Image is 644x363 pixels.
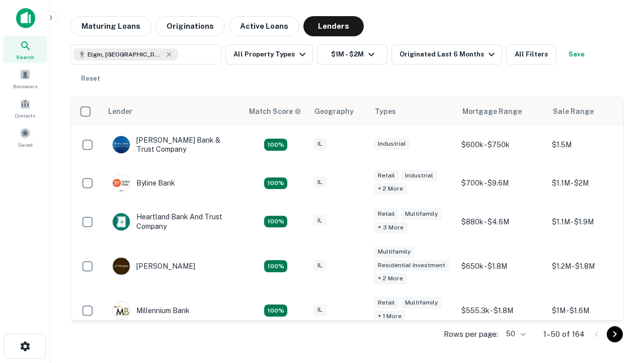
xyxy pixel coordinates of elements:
[112,174,175,192] div: Byline Bank
[502,327,527,341] div: 50
[113,258,130,275] img: picture
[399,48,498,60] div: Originated Last 6 Months
[374,138,410,150] div: Industrial
[88,50,163,59] span: Elgin, [GEOGRAPHIC_DATA], [GEOGRAPHIC_DATA]
[374,246,415,258] div: Multifamily
[401,170,437,181] div: Industrial
[456,97,547,126] th: Mortgage Range
[225,44,313,65] button: All Property Types
[374,297,399,309] div: Retail
[249,106,301,117] div: Capitalize uses an advanced AI algorithm to match your search with the best lender. The match sco...
[102,97,243,126] th: Lender
[456,164,547,202] td: $700k - $9.6M
[313,176,327,188] div: IL
[547,241,637,292] td: $1.2M - $1.8M
[313,304,327,316] div: IL
[264,177,287,190] div: Matching Properties: 18, hasApolloMatch: undefined
[374,222,408,233] div: + 3 more
[264,216,287,228] div: Matching Properties: 20, hasApolloMatch: undefined
[3,94,47,122] a: Contacts
[462,105,522,117] div: Mortgage Range
[303,16,364,36] button: Lenders
[444,328,498,340] p: Rows per page:
[16,53,34,61] span: Search
[607,326,623,342] button: Go to next page
[113,136,130,153] img: picture
[112,257,195,275] div: [PERSON_NAME]
[374,260,449,271] div: Residential Investment
[553,105,594,117] div: Sale Range
[3,124,47,151] a: Saved
[456,241,547,292] td: $650k - $1.8M
[547,97,637,126] th: Sale Range
[70,16,151,36] button: Maturing Loans
[401,297,442,309] div: Multifamily
[264,305,287,317] div: Matching Properties: 16, hasApolloMatch: undefined
[113,213,130,230] img: picture
[313,260,327,271] div: IL
[547,164,637,202] td: $1.1M - $2M
[112,301,190,320] div: Millennium Bank
[375,105,396,117] div: Types
[229,16,299,36] button: Active Loans
[374,208,399,220] div: Retail
[155,16,225,36] button: Originations
[3,36,47,63] a: Search
[113,174,130,192] img: picture
[456,291,547,330] td: $555.3k - $1.8M
[113,302,130,319] img: picture
[108,105,132,117] div: Lender
[369,97,456,126] th: Types
[401,208,442,220] div: Multifamily
[16,8,35,28] img: capitalize-icon.png
[112,136,233,154] div: [PERSON_NAME] Bank & Trust Company
[18,141,33,149] span: Saved
[560,44,593,65] button: Save your search to get updates of matches that match your search criteria.
[547,291,637,330] td: $1M - $1.6M
[594,250,644,298] iframe: Chat Widget
[308,97,369,126] th: Geography
[264,260,287,272] div: Matching Properties: 24, hasApolloMatch: undefined
[13,82,37,90] span: Borrowers
[3,65,47,92] a: Borrowers
[243,97,308,126] th: Capitalize uses an advanced AI algorithm to match your search with the best lender. The match sco...
[547,126,637,164] td: $1.5M
[374,183,407,195] div: + 2 more
[112,212,233,230] div: Heartland Bank And Trust Company
[391,44,502,65] button: Originated Last 6 Months
[547,202,637,240] td: $1.1M - $1.9M
[313,215,327,226] div: IL
[317,44,387,65] button: $1M - $2M
[456,126,547,164] td: $600k - $750k
[15,111,35,119] span: Contacts
[456,202,547,240] td: $880k - $4.6M
[374,273,407,284] div: + 2 more
[314,105,354,117] div: Geography
[374,170,399,181] div: Retail
[506,44,556,65] button: All Filters
[374,311,406,322] div: + 1 more
[543,328,585,340] p: 1–50 of 164
[74,69,107,89] button: Reset
[313,138,327,150] div: IL
[249,106,299,117] h6: Match Score
[264,139,287,151] div: Matching Properties: 28, hasApolloMatch: undefined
